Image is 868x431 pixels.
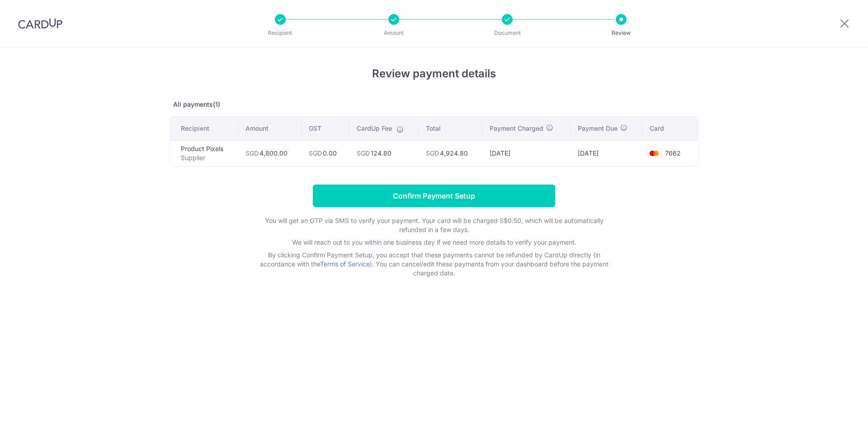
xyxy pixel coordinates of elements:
td: 124.80 [349,140,419,166]
input: Confirm Payment Setup [313,185,555,207]
p: You will get an OTP via SMS to verify your payment. Your card will be charged S$0.50, which will ... [253,216,615,234]
p: Review [588,28,655,38]
span: CardUp Fee [357,124,392,133]
th: Total [419,117,482,140]
td: 4,800.00 [238,140,302,166]
span: SGD [426,149,439,157]
span: SGD [309,149,322,157]
td: [DATE] [482,140,571,166]
th: Amount [238,117,302,140]
h4: Review payment details [170,66,698,82]
span: SGD [245,149,259,157]
td: 0.00 [302,140,349,166]
img: <span class="translation_missing" title="translation missing: en.account_steps.new_confirm_form.b... [645,148,663,159]
p: All payments(1) [170,100,698,109]
span: Payment Due [578,124,618,133]
td: 4,924.80 [419,140,482,166]
p: Document [474,28,541,38]
p: Recipient [247,28,314,38]
span: 7662 [665,149,681,157]
td: [DATE] [571,140,643,166]
p: Amount [360,28,427,38]
img: CardUp [18,18,62,29]
span: Payment Charged [490,124,543,133]
p: Supplier [181,153,231,162]
th: GST [302,117,349,140]
th: Recipient [170,117,238,140]
iframe: Opens a widget where you can find more information [810,404,859,426]
a: Terms of Service [320,260,370,268]
th: Card [642,117,698,140]
span: SGD [357,149,370,157]
p: We will reach out to you within one business day if we need more details to verify your payment. [253,238,615,247]
td: Product Pixels [170,140,238,166]
p: By clicking Confirm Payment Setup, you accept that these payments cannot be refunded by CardUp di... [253,251,615,278]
